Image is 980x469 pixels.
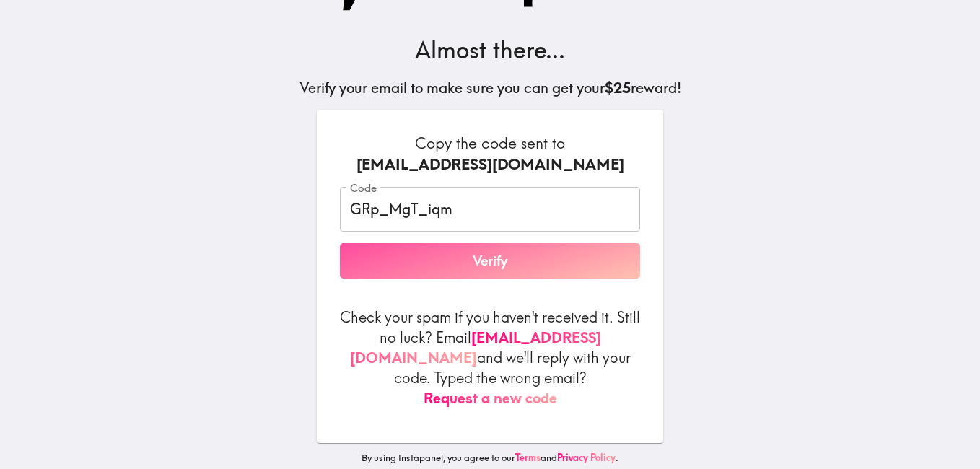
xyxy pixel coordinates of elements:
p: Check your spam if you haven't received it. Still no luck? Email and we'll reply with your code. ... [340,307,640,408]
button: Request a new code [424,388,557,408]
a: Privacy Policy [557,452,616,463]
div: [EMAIL_ADDRESS][DOMAIN_NAME] [340,154,640,175]
h6: Copy the code sent to [340,133,640,175]
h3: Almost there... [299,34,681,66]
button: Verify [340,243,640,279]
input: xxx_xxx_xxx [340,187,640,232]
h5: Verify your email to make sure you can get your reward! [299,78,681,98]
p: By using Instapanel, you agree to our and . [317,452,663,465]
a: Terms [515,452,541,463]
label: Code [350,180,377,196]
b: $25 [605,79,631,97]
a: [EMAIL_ADDRESS][DOMAIN_NAME] [350,328,601,367]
